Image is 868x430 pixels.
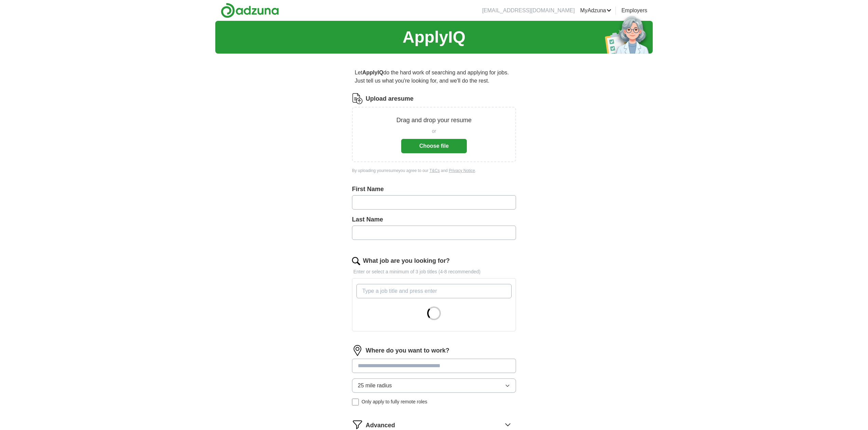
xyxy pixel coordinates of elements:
strong: ApplyIQ [362,70,383,75]
input: Only apply to fully remote roles [352,399,359,405]
label: What job are you looking for? [363,256,450,266]
a: Employers [621,6,647,15]
p: Let do the hard work of searching and applying for jobs. Just tell us what you're looking for, an... [352,66,516,88]
img: Adzuna logo [221,3,279,18]
p: Enter or select a minimum of 3 job titles (4-8 recommended) [352,268,516,275]
input: Type a job title and press enter [356,284,512,298]
a: T&Cs [430,168,440,173]
label: First Name [352,185,516,194]
label: Upload a resume [366,94,413,103]
li: [EMAIL_ADDRESS][DOMAIN_NAME] [482,6,575,15]
img: filter [352,419,363,430]
a: Privacy Notice [449,168,475,173]
a: MyAdzuna [580,6,612,15]
label: Last Name [352,215,516,224]
button: Choose file [401,139,467,153]
h1: ApplyIQ [403,25,465,49]
span: or [432,128,436,135]
img: location.png [352,345,363,356]
span: Advanced [366,421,395,430]
button: 25 mile radius [352,378,516,393]
div: By uploading your resume you agree to our and . [352,168,516,174]
img: CV Icon [352,93,363,104]
p: Drag and drop your resume [396,116,472,125]
img: search.png [352,257,360,265]
span: 25 mile radius [358,382,392,390]
label: Where do you want to work? [366,346,449,355]
span: Only apply to fully remote roles [362,398,427,405]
